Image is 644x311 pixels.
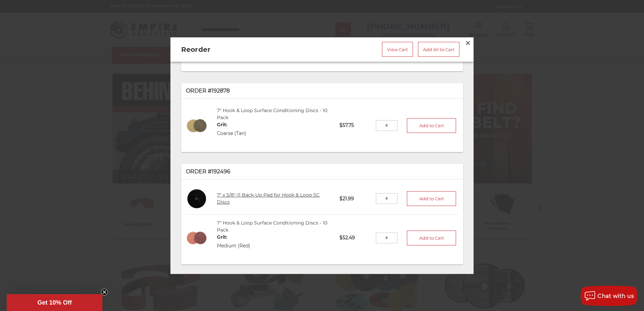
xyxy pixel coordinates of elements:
button: Chat with us [581,286,637,306]
p: Order #192878 [186,87,458,95]
dt: Grit: [217,121,246,128]
a: 7" Hook & Loop Surface Conditioning Discs - 10 Pack [217,107,327,120]
a: Close [462,38,473,48]
img: 7 [186,115,208,137]
dd: Medium (Red) [217,242,250,249]
button: Add to Cart [407,231,456,245]
p: $21.99 [335,191,376,207]
img: 7 [186,227,208,249]
span: Chat with us [598,293,634,299]
button: Add to Cart [407,118,456,133]
dd: Coarse (Tan) [217,130,246,137]
span: × [465,36,471,49]
p: $52.49 [335,230,376,246]
p: $57.75 [335,117,376,134]
img: 7 [186,188,208,210]
button: Close teaser [101,289,108,296]
span: Get 10% Off [37,299,72,306]
h2: Reorder [181,44,292,55]
a: 7" x 5/8"-11 Back-Up Pad for Hook & Loop SC Discs [217,192,320,205]
div: Get 10% OffClose teaser [7,294,102,311]
a: 7" Hook & Loop Surface Conditioning Discs - 10 Pack [217,220,327,233]
p: Order #192496 [186,168,458,176]
dt: Grit: [217,234,250,241]
button: Add to Cart [407,192,456,206]
a: Add All to Cart [418,42,459,57]
a: View Cart [382,42,413,57]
